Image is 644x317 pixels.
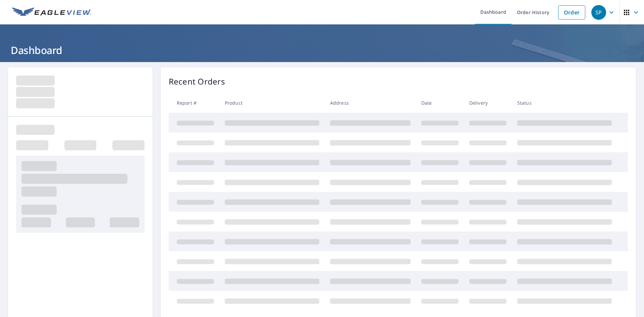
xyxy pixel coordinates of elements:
div: SP [591,5,606,20]
th: Status [512,93,617,113]
a: Order [558,5,585,19]
th: Report # [169,93,219,113]
th: Product [219,93,325,113]
h1: Dashboard [8,43,636,57]
th: Delivery [464,93,512,113]
th: Address [325,93,416,113]
p: Recent Orders [169,75,225,88]
img: EV Logo [12,7,91,17]
th: Date [416,93,464,113]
